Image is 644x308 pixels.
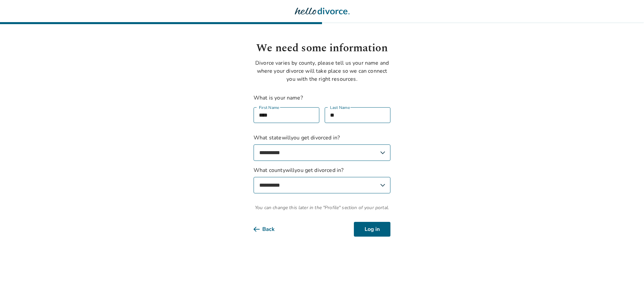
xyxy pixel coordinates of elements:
select: What countywillyou get divorced in? [254,177,390,193]
label: What county will you get divorced in? [254,166,390,193]
select: What statewillyou get divorced in? [254,144,390,161]
span: You can change this later in the "Profile" section of your portal. [254,204,390,211]
label: First Name [259,104,279,111]
label: Last Name [330,104,350,111]
iframe: Chat Widget [610,276,644,308]
h1: We need some information [254,40,390,56]
label: What state will you get divorced in? [254,134,390,161]
label: What is your name? [254,94,303,102]
button: Log in [354,222,390,237]
p: Divorce varies by county, please tell us your name and where your divorce will take place so we c... [254,59,390,83]
button: Back [254,222,285,237]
